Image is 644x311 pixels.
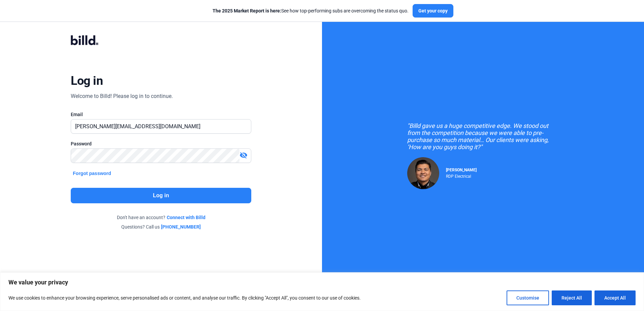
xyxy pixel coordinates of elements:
a: Connect with Billd [167,214,205,221]
a: [PHONE_NUMBER] [161,223,201,230]
div: RDP Electrical [446,172,477,179]
div: "Billd gave us a huge competitive edge. We stood out from the competition because we were able to... [407,122,559,150]
p: We use cookies to enhance your browsing experience, serve personalised ads or content, and analys... [8,294,361,302]
button: Accept All [594,290,636,305]
button: Log in [71,188,251,203]
div: Password [71,140,251,147]
mat-icon: visibility_off [239,151,248,159]
button: Customise [507,290,549,305]
p: We value your privacy [8,278,636,286]
div: Don't have an account? [71,214,251,221]
span: The 2025 Market Report is here: [213,8,281,13]
button: Reject All [552,290,592,305]
img: Raul Pacheco [407,157,439,189]
button: Forgot password [71,170,113,177]
div: See how top-performing subs are overcoming the status quo. [213,7,409,14]
div: Log in [71,73,103,88]
div: Questions? Call us [71,223,251,230]
button: Get your copy [413,4,453,18]
div: Email [71,111,251,118]
div: Welcome to Billd! Please log in to continue. [71,92,173,100]
span: [PERSON_NAME] [446,168,477,172]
